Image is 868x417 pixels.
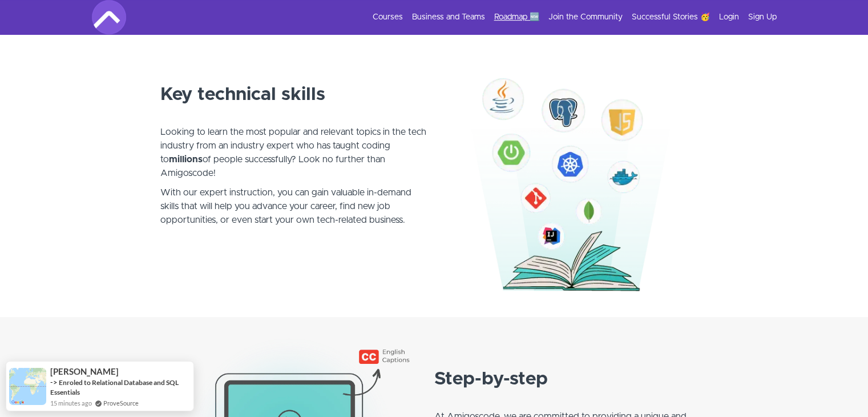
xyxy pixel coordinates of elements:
[9,368,46,405] img: provesource social proof notification image
[50,378,179,396] a: Enroled to Relational Database and SQL Essentials
[373,11,403,23] a: Courses
[169,155,203,164] strong: millions
[160,86,325,104] strong: Key technical skills
[632,11,710,23] a: Successful Stories 🥳
[748,11,777,23] a: Sign Up
[441,27,708,294] img: Key Technical Skills. Java, JavaScript, Git, Docker and Spring
[103,398,139,408] a: ProveSource
[50,367,119,376] span: [PERSON_NAME]
[160,186,427,240] p: With our expert instruction, you can gain valuable in-demand skills that will help you advance yo...
[412,11,485,23] a: Business and Teams
[50,378,58,387] span: ->
[50,398,92,408] span: 15 minutes ago
[719,11,739,23] a: Login
[494,11,539,23] a: Roadmap 🆕
[434,370,548,388] strong: Step-by-step
[548,11,623,23] a: Join the Community
[160,111,427,180] p: Looking to learn the most popular and relevant topics in the tech industry from an industry exper...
